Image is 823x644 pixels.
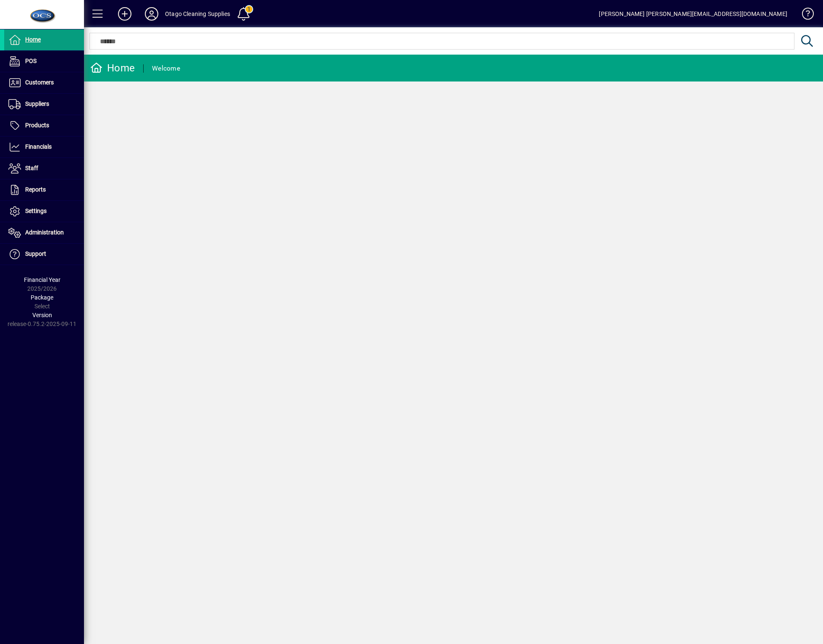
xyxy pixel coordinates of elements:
[111,6,138,21] button: Add
[31,294,53,301] span: Package
[165,7,230,21] div: Otago Cleaning Supplies
[25,229,64,236] span: Administration
[25,186,46,193] span: Reports
[4,51,84,72] a: POS
[24,276,60,283] span: Financial Year
[25,208,47,214] span: Settings
[152,62,180,75] div: Welcome
[32,312,52,318] span: Version
[4,94,84,115] a: Suppliers
[25,79,54,86] span: Customers
[90,61,135,75] div: Home
[4,72,84,93] a: Customers
[25,122,49,129] span: Products
[599,7,787,21] div: [PERSON_NAME] [PERSON_NAME][EMAIL_ADDRESS][DOMAIN_NAME]
[25,58,37,64] span: POS
[138,6,165,21] button: Profile
[4,115,84,136] a: Products
[25,143,52,150] span: Financials
[4,222,84,243] a: Administration
[25,100,49,107] span: Suppliers
[4,137,84,158] a: Financials
[4,244,84,265] a: Support
[4,158,84,179] a: Staff
[796,2,813,29] a: Knowledge Base
[4,201,84,222] a: Settings
[25,250,46,257] span: Support
[25,36,41,43] span: Home
[25,165,38,171] span: Staff
[4,179,84,200] a: Reports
